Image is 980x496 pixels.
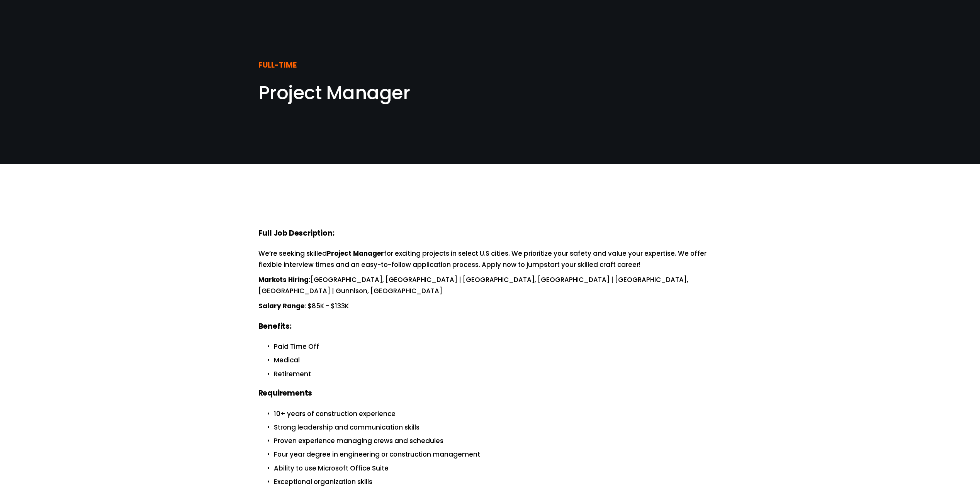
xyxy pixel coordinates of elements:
[258,387,313,400] strong: Requirements
[274,369,722,379] p: Retirement
[258,59,297,72] strong: FULL-TIME
[274,355,722,365] p: Medical
[274,436,722,446] p: Proven experience managing crews and schedules
[258,321,292,333] strong: Benefits:
[258,275,311,286] strong: Markets Hiring:
[274,409,722,419] p: 10+ years of construction experience
[274,341,722,352] p: Paid Time Off
[274,477,722,487] p: Exceptional organization skills
[274,449,722,460] p: Four year degree in engineering or construction management
[258,275,722,296] p: [GEOGRAPHIC_DATA], [GEOGRAPHIC_DATA] | [GEOGRAPHIC_DATA], [GEOGRAPHIC_DATA] | [GEOGRAPHIC_DATA], ...
[274,422,722,433] p: Strong leadership and communication skills
[274,463,722,474] p: Ability to use Microsoft Office Suite
[258,248,722,270] p: We’re seeking skilled for exciting projects in select U.S cities. We prioritize your safety and v...
[258,301,722,312] p: : $85K - $133K
[258,80,410,106] span: Project Manager
[258,228,335,240] strong: Full Job Description:
[258,301,304,312] strong: Salary Range
[327,248,384,260] strong: Project Manager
